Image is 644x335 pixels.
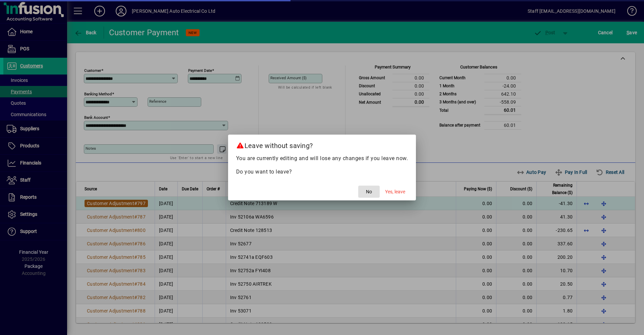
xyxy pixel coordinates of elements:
[236,154,408,162] p: You are currently editing and will lose any changes if you leave now.
[366,188,372,195] span: No
[382,186,408,198] button: Yes, leave
[228,135,416,154] h2: Leave without saving?
[385,188,405,195] span: Yes, leave
[358,186,380,198] button: No
[236,168,408,176] p: Do you want to leave?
